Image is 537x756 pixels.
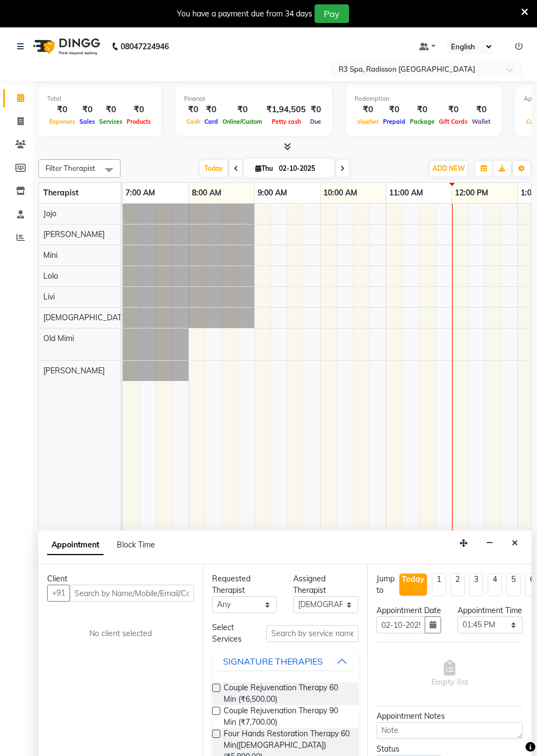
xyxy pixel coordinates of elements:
[437,118,470,125] span: Gift Cards
[376,573,395,596] div: Jump to
[121,31,169,62] b: 08047224946
[506,573,521,596] li: 5
[355,118,381,125] span: Voucher
[43,188,78,198] span: Therapist
[43,292,55,302] span: Livi
[202,118,220,125] span: Card
[408,103,437,116] div: ₹0
[43,333,74,343] span: Old Mimi
[43,250,58,260] span: Mini
[266,625,358,642] input: Search by service name
[204,622,258,645] div: Select Services
[321,185,360,201] a: 10:00 AM
[253,164,276,172] span: Thu
[430,161,467,176] button: ADD NEW
[47,118,77,125] span: Expenses
[124,118,153,125] span: Products
[177,8,312,20] div: You have a payment due from 34 days
[450,573,465,596] li: 2
[470,103,493,116] div: ₹0
[189,185,224,201] a: 8:00 AM
[184,94,323,103] div: Finance
[45,164,95,172] span: Filter Therapist
[97,103,124,116] div: ₹0
[488,573,502,596] li: 4
[224,682,350,705] span: Couple Rejuvenation Therapy 60 Min (₹6,500.00)
[408,118,437,125] span: Package
[70,585,194,602] input: Search by Name/Mobile/Email/Code
[355,103,381,116] div: ₹0
[355,94,493,103] div: Redemption
[469,573,483,596] li: 3
[220,118,264,125] span: Online/Custom
[184,103,202,116] div: ₹0
[255,185,290,201] a: 9:00 AM
[315,4,349,23] button: Pay
[437,103,470,116] div: ₹0
[220,103,264,116] div: ₹0
[376,605,441,616] div: Appointment Date
[77,118,97,125] span: Sales
[376,616,425,633] input: yyyy-mm-dd
[458,605,522,616] div: Appointment Time
[308,118,323,125] span: Due
[47,573,194,585] div: Client
[223,655,323,668] div: SIGNATURE THERAPIES
[77,103,97,116] div: ₹0
[200,160,227,177] span: Today
[47,535,104,555] span: Appointment
[264,103,308,116] div: ₹1,94,505
[224,705,350,728] span: Couple Rejuvenation Therapy 90 Min (₹7,700.00)
[28,31,103,62] img: logo
[452,185,491,201] a: 12:00 PM
[47,103,77,116] div: ₹0
[43,229,105,239] span: [PERSON_NAME]
[73,628,168,639] div: No client selected
[432,164,465,172] span: ADD NEW
[202,103,220,116] div: ₹0
[184,118,202,125] span: Cash
[123,185,158,201] a: 7:00 AM
[276,160,330,177] input: 2025-10-02
[97,118,124,125] span: Services
[47,585,70,602] button: +91
[212,573,277,596] div: Requested Therapist
[117,540,155,550] span: Block Time
[402,574,425,585] div: Today
[47,94,153,103] div: Total
[216,651,354,671] button: SIGNATURE THERAPIES
[431,660,468,688] span: Empty list
[381,103,408,116] div: ₹0
[386,185,426,201] a: 11:00 AM
[376,711,523,722] div: Appointment Notes
[43,209,56,218] span: Jojo
[43,366,105,376] span: [PERSON_NAME]
[124,103,153,116] div: ₹0
[43,313,129,322] span: [DEMOGRAPHIC_DATA]
[43,271,58,281] span: Lolo
[432,573,446,596] li: 1
[293,573,358,596] div: Assigned Therapist
[470,118,493,125] span: Wallet
[376,743,441,755] div: Status
[507,535,523,552] button: Close
[270,118,303,125] span: Petty cash
[381,118,408,125] span: Prepaid
[308,103,323,116] div: ₹0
